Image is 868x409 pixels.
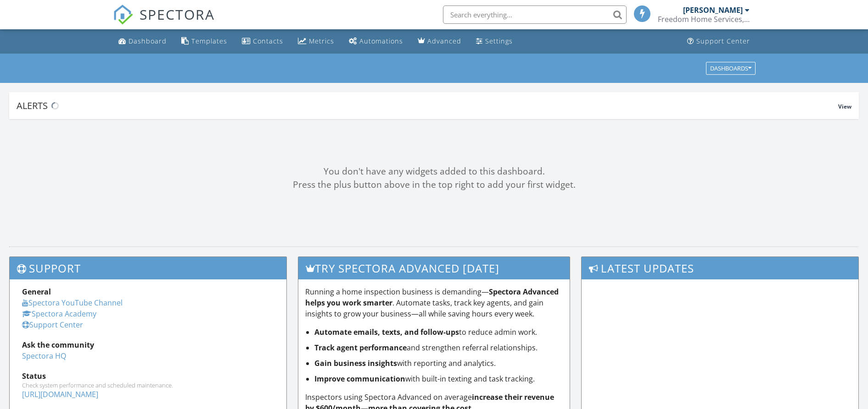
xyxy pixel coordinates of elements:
input: Search everything... [443,5,627,24]
div: Ask the community [22,339,274,350]
a: Contacts [238,33,287,50]
li: with built-in texting and task tracking. [314,373,563,384]
div: Freedom Home Services, LLC [658,15,750,24]
li: to reduce admin work. [314,327,563,338]
a: Support Center [683,33,754,50]
strong: Automate emails, texts, and follow-ups [314,327,459,337]
a: Metrics [294,33,338,50]
div: [PERSON_NAME] [683,5,743,15]
a: Support Center [22,320,83,330]
div: Contacts [253,37,283,45]
img: The Best Home Inspection Software - Spectora [113,5,133,25]
div: Dashboards [710,65,751,71]
p: Running a home inspection business is demanding— . Automate tasks, track key agents, and gain ins... [305,286,563,319]
a: Spectora Academy [22,309,96,319]
a: Advanced [414,33,465,50]
a: Spectora YouTube Channel [22,298,123,308]
span: SPECTORA [140,5,215,24]
a: Templates [178,33,231,50]
strong: Gain business insights [314,358,397,368]
strong: Spectora Advanced helps you work smarter [305,287,559,308]
li: and strengthen referral relationships. [314,342,563,353]
h3: Latest Updates [582,257,858,279]
div: Settings [485,37,513,45]
div: Support Center [696,37,750,45]
span: View [838,103,851,110]
strong: Track agent performance [314,343,407,353]
a: Dashboard [115,33,170,50]
li: with reporting and analytics. [314,358,563,369]
a: [URL][DOMAIN_NAME] [22,389,98,399]
a: Spectora HQ [22,351,66,361]
div: Press the plus button above in the top right to add your first widget. [9,178,859,191]
div: Dashboard [129,37,167,45]
button: Dashboards [706,62,756,75]
div: Check system performance and scheduled maintenance. [22,382,274,389]
h3: Try spectora advanced [DATE] [298,257,570,279]
strong: Improve communication [314,374,405,384]
div: Templates [191,37,227,45]
div: Automations [359,37,403,45]
div: You don't have any widgets added to this dashboard. [9,165,859,178]
h3: Support [10,257,286,279]
div: Advanced [427,37,461,45]
a: SPECTORA [113,12,215,32]
div: Status [22,371,274,382]
div: Alerts [17,99,838,112]
a: Automations (Basic) [345,33,407,50]
strong: General [22,287,51,297]
div: Metrics [309,37,334,45]
a: Settings [472,33,516,50]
